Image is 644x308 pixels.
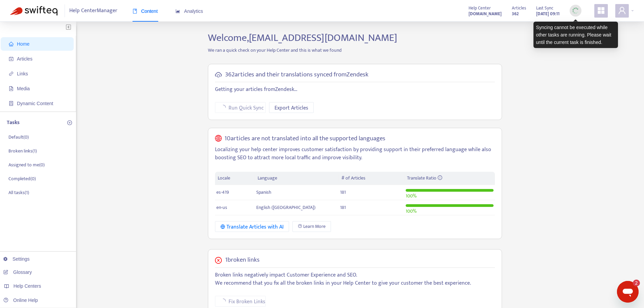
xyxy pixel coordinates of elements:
[469,10,502,18] strong: [DOMAIN_NAME]
[292,221,331,232] a: Learn More
[10,6,57,16] img: Swifteq
[9,101,14,106] span: container
[256,204,315,211] span: English ([GEOGRAPHIC_DATA])
[17,86,30,91] span: Media
[8,189,29,196] p: All tasks ( 1 )
[340,204,346,211] span: 181
[8,147,37,155] p: Broken links ( 1 )
[224,135,385,143] h5: 10 articles are not translated into all the supported languages
[3,298,38,303] a: Online Help
[406,207,416,215] span: 100 %
[340,188,346,196] span: 181
[203,47,507,54] p: We ran a quick check on your Help Center and this is what we found
[407,174,492,182] div: Translate Ratio
[225,71,368,79] h5: 362 articles and their translations synced from Zendesk
[8,161,45,168] p: Assigned to me ( 0 )
[7,119,20,127] p: Tasks
[215,271,495,287] p: Broken links negatively impact Customer Experience and SEO. We recommend that you fix all the bro...
[275,104,308,112] span: Export Articles
[533,22,618,48] div: Syncing cannot be executed while other tasks are running. Please wait until the current task is f...
[69,4,117,17] span: Help Center Manager
[14,283,41,289] span: Help Centers
[175,9,180,14] span: area-chart
[256,188,271,196] span: Spanish
[216,204,227,211] span: en-us
[229,104,264,112] span: Run Quick Sync
[406,192,416,200] span: 100 %
[216,188,229,196] span: es-419
[215,221,289,232] button: Translate Articles with AI
[339,172,404,185] th: # of Articles
[8,175,36,182] p: Completed ( 0 )
[220,223,284,231] div: Translate Articles with AI
[219,104,227,111] span: loading
[536,4,553,12] span: Last Sync
[215,102,266,113] button: Run Quick Sync
[17,41,29,47] span: Home
[571,6,580,15] img: sync_loading.0b5143dde30e3a21642e.gif
[512,4,526,12] span: Articles
[17,71,28,76] span: Links
[215,172,255,185] th: Locale
[215,146,495,162] p: Localizing your help center improves customer satisfaction by providing support in their preferre...
[67,120,72,125] span: plus-circle
[215,257,222,264] span: close-circle
[208,29,397,46] span: Welcome, [EMAIL_ADDRESS][DOMAIN_NAME]
[215,135,222,143] span: global
[617,281,639,303] iframe: Button to launch messaging window, 2 unread messages
[9,71,14,76] span: link
[626,280,640,286] iframe: Number of unread messages
[303,223,326,230] span: Learn More
[133,8,158,14] span: Content
[215,296,266,307] button: Fix Broken Links
[133,9,137,14] span: book
[269,102,314,113] button: Export Articles
[17,101,53,106] span: Dynamic Content
[215,71,222,78] span: cloud-sync
[219,298,227,305] span: loading
[215,86,495,94] p: Getting your articles from Zendesk ...
[17,56,32,62] span: Articles
[536,10,559,18] strong: [DATE] 09:11
[9,86,14,91] span: file-image
[512,10,519,18] strong: 362
[618,6,626,15] span: user
[8,134,29,141] p: Default ( 0 )
[597,6,605,15] span: appstore
[225,256,260,264] h5: 1 broken links
[3,269,32,275] a: Glossary
[9,56,14,61] span: account-book
[3,256,30,262] a: Settings
[175,8,203,14] span: Analytics
[469,10,502,18] a: [DOMAIN_NAME]
[255,172,339,185] th: Language
[229,298,265,306] span: Fix Broken Links
[9,42,14,46] span: home
[469,4,491,12] span: Help Center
